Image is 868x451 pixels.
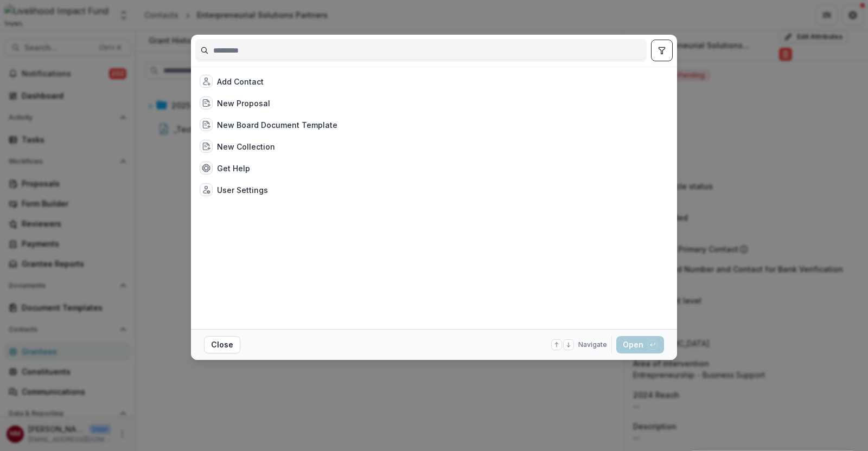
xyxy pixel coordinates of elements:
[217,76,264,87] div: Add Contact
[217,119,337,131] div: New Board Document Template
[217,98,270,109] div: New Proposal
[217,141,275,152] div: New Collection
[616,336,664,353] button: Open
[204,336,240,353] button: Close
[217,184,268,196] div: User Settings
[651,40,673,61] button: toggle filters
[217,163,250,174] div: Get Help
[578,340,607,350] span: Navigate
